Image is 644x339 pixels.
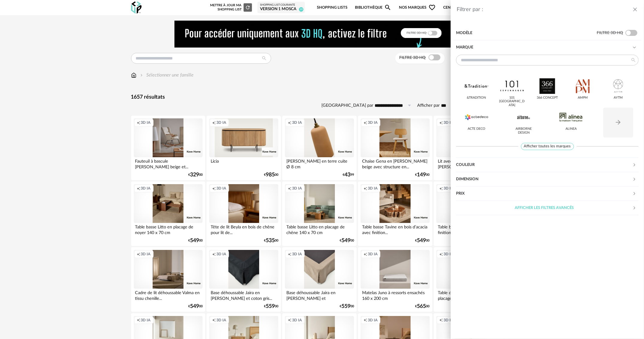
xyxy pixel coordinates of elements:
span: Filtre 3D HQ [597,31,623,35]
div: 366 Concept [537,96,558,100]
div: Marque [456,40,632,55]
div: Couleur [456,158,639,172]
div: Couleur [456,158,632,172]
span: Afficher toutes les marques [521,143,574,150]
div: &tradition [467,96,486,100]
div: AYTM [614,96,623,100]
div: 101 [GEOGRAPHIC_DATA] [499,96,525,108]
div: Acte DECO [468,127,485,131]
div: Marque [456,40,639,55]
div: Dimension [456,172,632,187]
div: Prix [456,187,639,201]
div: Prix [456,187,632,201]
div: AMPM [578,96,588,100]
div: Airborne Design [511,127,537,135]
div: Filtrer par : [457,6,632,13]
div: Modèle [456,26,597,40]
div: Afficher les filtres avancés [456,201,632,215]
div: Marque [456,55,639,158]
button: close drawer [632,6,638,14]
span: Arrow Right icon [615,120,622,124]
div: Afficher les filtres avancés [456,201,639,215]
button: Arrow Right icon [603,108,633,138]
div: Dimension [456,172,639,187]
div: Alinea [566,127,577,131]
